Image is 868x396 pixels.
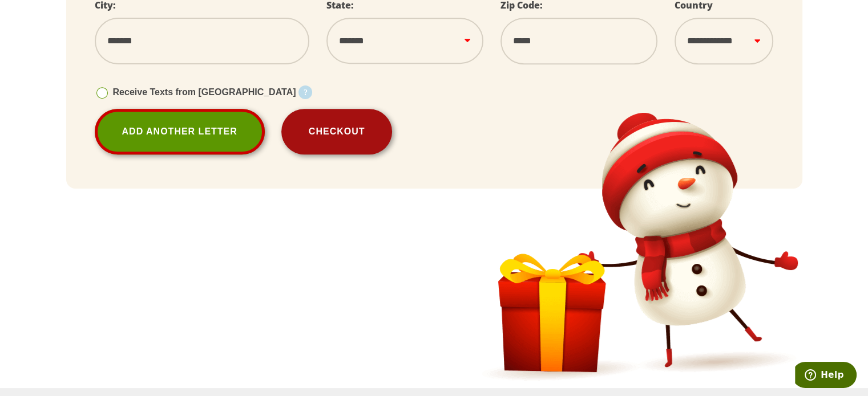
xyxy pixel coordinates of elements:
button: Checkout [281,109,393,154]
a: Add Another Letter [95,109,265,154]
span: Receive Texts from [GEOGRAPHIC_DATA] [113,87,296,97]
iframe: Opens a widget where you can find more information [795,362,857,390]
img: Snowman [474,107,802,385]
